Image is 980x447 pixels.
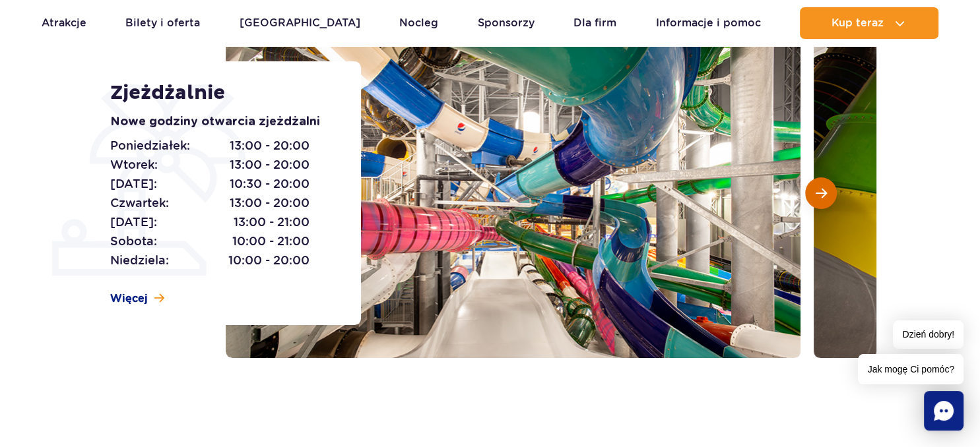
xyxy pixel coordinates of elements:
[110,156,158,174] span: Wtorek:
[110,194,169,212] span: Czwartek:
[893,320,964,349] span: Dzień dobry!
[656,7,761,39] a: Informacje i pomoc
[110,291,164,306] a: Więcej
[110,232,157,251] span: Sobota:
[110,175,157,193] span: [DATE]:
[858,354,964,384] span: Jak mogę Ci pomóc?
[232,232,310,251] span: 10:00 - 21:00
[240,7,360,39] a: [GEOGRAPHIC_DATA]
[125,7,200,39] a: Bilety i oferta
[42,7,86,39] a: Atrakcje
[573,7,616,39] a: Dla firm
[228,251,310,270] span: 10:00 - 20:00
[805,177,837,209] button: Następny slajd
[110,251,169,270] span: Niedziela:
[110,291,148,306] span: Więcej
[800,7,938,39] button: Kup teraz
[230,156,310,174] span: 13:00 - 20:00
[230,136,310,155] span: 13:00 - 20:00
[399,7,438,39] a: Nocleg
[110,136,190,155] span: Poniedziałek:
[924,391,964,431] div: Chat
[110,81,331,105] h1: Zjeżdżalnie
[230,175,310,193] span: 10:30 - 20:00
[110,213,157,231] span: [DATE]:
[110,113,331,131] p: Nowe godziny otwarcia zjeżdżalni
[478,7,535,39] a: Sponsorzy
[234,213,310,231] span: 13:00 - 21:00
[230,194,310,212] span: 13:00 - 20:00
[832,17,884,29] span: Kup teraz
